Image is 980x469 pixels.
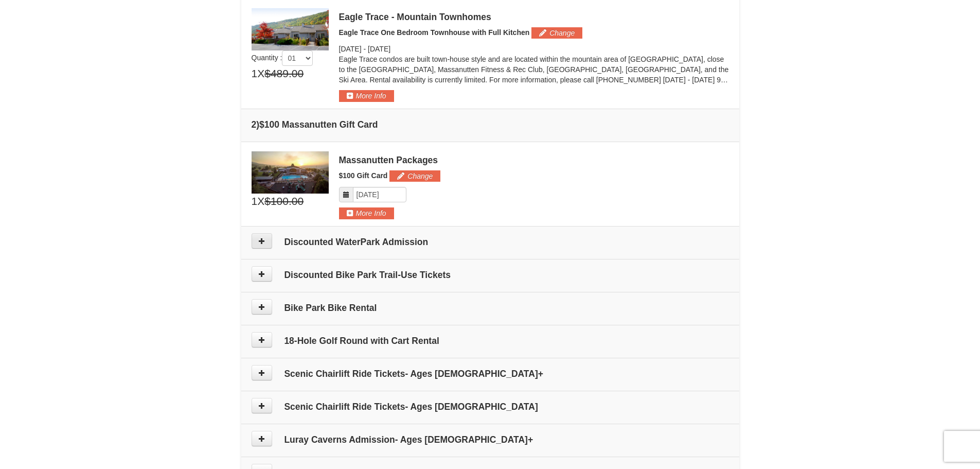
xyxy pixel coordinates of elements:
[389,170,440,182] button: Change
[339,90,394,101] button: More Info
[531,27,582,39] button: Change
[252,435,729,445] h4: Luray Caverns Admission- Ages [DEMOGRAPHIC_DATA]+
[252,194,258,209] span: 1
[264,194,304,209] span: $100.00
[264,66,304,81] span: $489.00
[252,270,729,280] h4: Discounted Bike Park Trail-Use Tickets
[252,237,729,247] h4: Discounted WaterPark Admission
[339,45,362,53] span: [DATE]
[252,54,313,62] span: Quantity :
[257,66,264,81] span: X
[339,28,530,37] span: Eagle Trace One Bedroom Townhouse with Full Kitchen
[339,155,729,165] div: Massanutten Packages
[252,151,329,194] img: 6619879-1.jpg
[339,12,729,22] div: Eagle Trace - Mountain Townhomes
[368,45,390,53] span: [DATE]
[252,66,258,81] span: 1
[252,402,729,412] h4: Scenic Chairlift Ride Tickets- Ages [DEMOGRAPHIC_DATA]
[252,336,729,346] h4: 18-Hole Golf Round with Cart Rental
[257,194,264,209] span: X
[252,8,329,50] img: 19218983-1-9b289e55.jpg
[339,171,388,180] span: $100 Gift Card
[256,119,259,130] span: )
[339,54,729,85] p: Eagle Trace condos are built town-house style and are located within the mountain area of [GEOGRA...
[252,303,729,313] h4: Bike Park Bike Rental
[252,119,729,130] h4: 2 $100 Massanutten Gift Card
[339,207,394,219] button: More Info
[252,369,729,379] h4: Scenic Chairlift Ride Tickets- Ages [DEMOGRAPHIC_DATA]+
[363,45,366,53] span: -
